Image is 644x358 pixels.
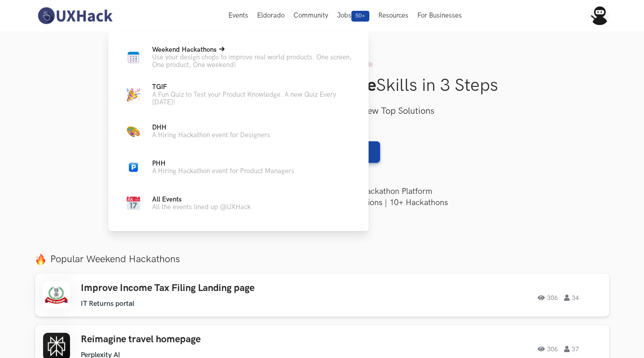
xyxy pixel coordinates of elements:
span: 306 [538,295,558,301]
span: Weekend Hackathons [152,46,217,54]
img: Your profile pic [590,6,609,25]
p: A Fun Quiz to Test your Product Knowledge. A new Quiz Every [DATE]! [152,91,354,106]
h3: Select a Case Study, Test your skills & View Top Solutions [35,104,609,119]
img: Parking [129,163,138,172]
span: 50+ [351,11,369,22]
span: DHH [152,124,166,131]
span: All Events [152,196,182,203]
h1: Improve Your Skills in 3 Steps [35,75,609,96]
img: Party cap [127,88,140,102]
p: A Hiring Hackathon event for Product Managers [152,167,294,175]
span: PHH [152,160,166,167]
label: Popular Weekend Hackathons [35,253,609,265]
span: TGIF [152,83,167,91]
p: A Hiring Hackathon event for Designers [152,131,270,139]
a: Party capTGIFA Fun Quiz to Test your Product Knowledge. A new Quiz Every [DATE]! [123,83,354,106]
img: Color Palette [127,125,140,138]
a: Color PaletteDHHA Hiring Hackathon event for Designers [123,121,354,142]
img: UXHack-logo.png [35,6,115,25]
a: CalendarAll EventsAll the events lined up @UXHack [123,192,354,214]
h3: Reimagine travel homepage [81,334,336,345]
h4: World's Only Hackathon Platform [35,185,609,198]
p: Use your design chops to improve real world products. One screen, One product, One weekend! [152,54,354,69]
img: Calendar [127,197,140,210]
h3: Improve Income Tax Filing Landing page [81,282,336,294]
img: Calendar new [127,51,140,64]
span: 306 [538,346,558,352]
a: Improve Income Tax Filing Landing page IT Returns portal 306 34 [35,273,609,317]
li: IT Returns portal [81,300,134,308]
a: ParkingPHHA Hiring Hackathon event for Product Managers [123,157,354,178]
span: 37 [564,346,579,352]
p: All the events lined up @UXHack [152,203,251,211]
span: 34 [564,295,579,301]
img: fire.png [35,254,46,265]
h4: 10000+ Members | 50+ Challenges | 500+ Solutions | 10+ Hackathons [35,197,609,208]
a: Calendar newWeekend HackathonsUse your design chops to improve real world products. One screen, O... [123,46,354,69]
